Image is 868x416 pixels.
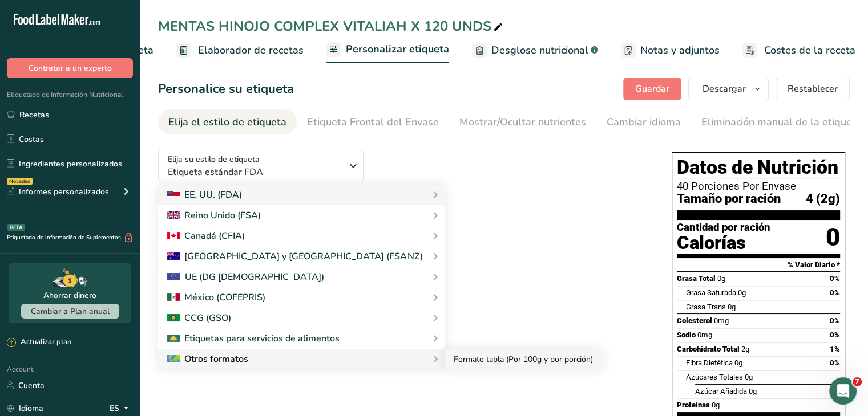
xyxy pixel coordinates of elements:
span: Sodio [677,331,696,339]
span: 4 (2g) [806,192,840,206]
span: 0g [728,303,736,311]
button: Elija su estilo de etiqueta Etiqueta estándar FDA [158,150,364,182]
div: Cantidad por ración [677,222,770,233]
button: Restablecer [776,78,850,100]
div: Novedad [7,178,33,185]
span: 0mg [714,316,729,325]
div: MENTAS HINOJO COMPLEX VITALIAH X 120 UNDS [158,16,505,36]
span: Guardar [635,82,669,96]
span: Fibra Dietética [686,358,733,367]
div: BETA [7,224,25,231]
span: 0g [745,373,753,381]
h1: Datos de Nutrición [677,157,840,178]
span: Grasa Saturada [686,288,736,297]
span: Carbohidrato Total [677,345,740,353]
span: 0% [830,274,840,283]
span: Colesterol [677,316,712,325]
div: Canadá (CFIA) [167,229,245,243]
button: Guardar [623,78,681,100]
span: 0mg [697,331,712,339]
span: 0g [717,274,725,283]
span: 2g [741,345,749,353]
button: Descargar [688,78,769,100]
span: Azúcar Añadida [695,387,747,395]
a: Costes de la receta [742,38,855,63]
span: 0g [712,401,720,409]
span: 0% [830,331,840,339]
span: Desglose nutricional [491,43,588,58]
span: 0g [749,387,757,395]
div: 0 [826,222,840,253]
a: Personalizar etiqueta [326,36,449,64]
div: EE. UU. (FDA) [167,188,242,202]
div: CCG (GSO) [167,311,231,325]
span: Grasa Trans [686,303,726,311]
span: Azúcares Totales [686,373,743,381]
span: Tamaño por ración [677,192,781,206]
div: Mostrar/Ocultar nutrientes [459,115,586,130]
div: UE (DG [DEMOGRAPHIC_DATA]) [167,270,324,284]
span: 0g [738,288,746,297]
span: Grasa Total [677,274,716,283]
div: Elija el estilo de etiqueta [168,115,286,130]
span: 0% [830,316,840,325]
div: Etiqueta Frontal del Envase [307,115,439,130]
button: Cambiar a Plan anual [21,304,119,319]
a: Notas y adjuntos [621,38,720,63]
span: Etiqueta estándar FDA [168,165,342,179]
a: Desglose nutricional [472,38,598,63]
span: 1% [830,345,840,353]
span: 0% [830,288,840,297]
span: Personalizar etiqueta [346,42,449,57]
div: México (COFEPRIS) [167,291,265,304]
div: Actualizar plan [7,337,71,348]
div: Otros formatos [167,352,248,366]
div: Etiquetas para servicios de alimentos [167,332,340,345]
button: Contratar a un experto [7,58,133,78]
div: [GEOGRAPHIC_DATA] y [GEOGRAPHIC_DATA] (FSANZ) [167,250,422,263]
div: Informes personalizados [7,186,109,198]
span: 0% [830,358,840,367]
span: Elija su estilo de etiqueta [168,153,260,165]
span: Proteínas [677,401,710,409]
span: 7 [853,377,862,386]
h1: Personalice su etiqueta [158,80,294,99]
div: Reino Unido (FSA) [167,209,261,222]
a: Elaborador de recetas [176,38,304,63]
div: Calorías [677,233,770,254]
span: 0g [734,358,742,367]
span: Restablecer [788,82,838,96]
a: Formato tabla (Por 100g y por porción) [445,349,602,370]
img: 2Q== [167,314,180,322]
div: ES [110,401,133,415]
section: % Valor Diario * [677,258,840,272]
span: Elaborador de recetas [198,43,304,58]
iframe: Intercom live chat [829,377,857,405]
span: Notas y adjuntos [640,43,720,58]
div: Ahorrar dinero [43,289,96,301]
div: 40 Porciones Por Envase [677,181,840,192]
span: Cambiar a Plan anual [31,306,110,317]
span: Descargar [703,82,746,96]
span: Costes de la receta [764,43,855,58]
div: Cambiar idioma [607,115,681,130]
